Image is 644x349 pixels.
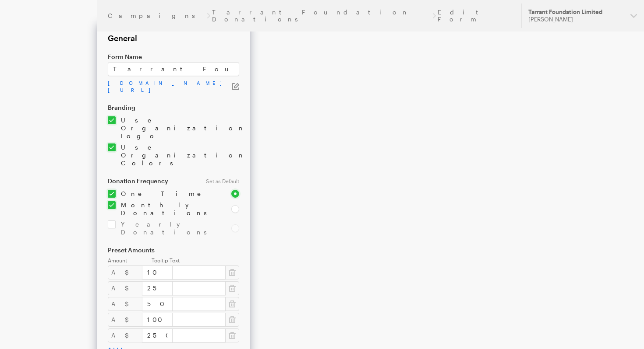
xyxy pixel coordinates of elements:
[108,265,142,279] div: A$
[108,328,142,342] div: A$
[108,53,239,60] label: Form Name
[521,3,644,28] button: Tarrant Foundation Limited [PERSON_NAME]
[108,313,142,327] div: A$
[108,80,232,94] a: [DOMAIN_NAME][URL]
[212,9,430,23] a: Tarrant Foundation Donations
[108,257,152,264] label: Amount
[116,143,239,167] label: Use Organization Colors
[108,104,239,111] label: Branding
[108,247,239,254] label: Preset Amounts
[108,12,205,19] a: Campaigns
[152,257,239,264] label: Tooltip Text
[108,281,142,295] div: A$
[116,116,239,140] label: Use Organization Logo
[528,8,623,16] div: Tarrant Foundation Limited
[108,33,239,43] h2: General
[108,297,142,311] div: A$
[108,178,195,185] label: Donation Frequency
[201,178,244,185] div: Set as Default
[528,16,623,23] div: [PERSON_NAME]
